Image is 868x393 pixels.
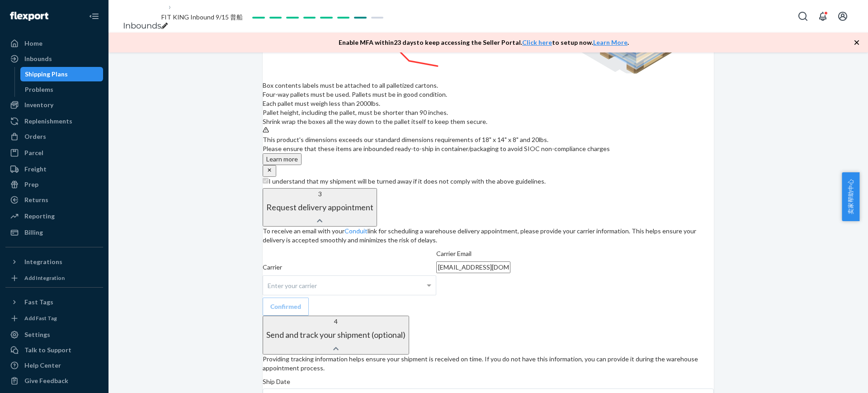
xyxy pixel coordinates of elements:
[263,298,309,316] button: Confirmed
[5,295,103,309] button: Fast Tags
[5,114,103,128] a: Replenishments
[270,302,301,311] div: Confirmed
[24,165,47,174] div: Freight
[5,162,103,176] a: Freight
[5,52,103,66] a: Inbounds
[263,117,714,126] figcaption: Shrink wrap the boxes all the way down to the pallet itself to keep them secure.
[20,67,104,81] a: Shipping Plans
[24,298,53,307] div: Fast Tags
[24,180,38,189] div: Prep
[24,274,65,282] div: Add Integration
[5,225,103,240] a: Billing
[20,82,104,97] a: Problems
[24,330,50,339] div: Settings
[10,12,48,21] img: Flexport logo
[436,261,510,273] input: Enter your carrier email
[85,7,103,25] button: Close Navigation
[161,13,243,21] span: FIT KING Inbound 9/15 普船
[5,129,103,144] a: Orders
[5,209,103,223] a: Reporting
[266,331,406,340] h4: Send and track your shipment (optional)
[339,38,629,47] p: Enable MFA within 23 days to keep accessing the Seller Portal. to setup now. .
[263,153,302,165] button: Learn more
[263,188,377,227] button: 3Request delivery appointment
[593,38,627,46] a: Learn More
[24,39,42,48] div: Home
[263,355,714,373] p: Providing tracking information helps ensure your shipment is received on time. If you do not have...
[5,193,103,207] a: Returns
[263,227,714,245] p: To receive an email with your link for scheduling a warehouse delivery appointment, please provid...
[814,7,832,25] button: Open notifications
[5,255,103,269] button: Integrations
[24,54,52,63] div: Inbounds
[24,100,53,109] div: Inventory
[5,358,103,373] a: Help Center
[24,132,46,141] div: Orders
[269,177,546,185] span: I understand that my shipment will be turned away if it does not comply with the above guidelines.
[263,165,276,177] button: close
[794,7,812,25] button: Open Search Box
[5,98,103,112] a: Inventory
[842,172,859,221] button: 卖家帮助中心
[834,7,852,25] button: Open account menu
[263,135,714,153] div: Please ensure that these items are inbounded ready-to-ship in container/packaging to avoid SIOC n...
[24,314,57,322] div: Add Fast Tag
[24,228,43,237] div: Billing
[263,276,436,295] div: Enter your carrier
[25,70,68,79] div: Shipping Plans
[266,317,406,326] div: 4
[263,90,714,99] figcaption: Four-way pallets must be used. Pallets must be in good condition.
[522,38,552,46] a: Click here
[5,273,103,284] a: Add Integration
[263,135,714,144] div: This product's dimensions exceeds our standard dimensions requirements of 18" x 14" x 8" and 20lbs.
[263,377,290,386] label: Ship Date
[436,249,510,279] label: Carrier Email
[263,178,269,184] input: I understand that my shipment will be turned away if it does not comply with the above guidelines.
[5,327,103,342] a: Settings
[266,189,373,199] div: 3
[263,108,714,117] figcaption: Pallet height, including the pallet, must be shorter than 90 inches.
[24,212,55,221] div: Reporting
[5,374,103,388] button: Give Feedback
[24,148,43,157] div: Parcel
[123,21,161,31] a: Inbounds
[263,263,436,295] label: Carrier
[24,195,48,204] div: Returns
[5,36,103,51] a: Home
[24,361,61,370] div: Help Center
[344,227,368,235] a: Conduit
[266,203,373,212] h4: Request delivery appointment
[24,117,72,126] div: Replenishments
[5,146,103,160] a: Parcel
[5,313,103,324] a: Add Fast Tag
[24,376,68,385] div: Give Feedback
[5,343,103,357] a: Talk to Support
[25,85,53,94] div: Problems
[263,99,714,108] figcaption: Each pallet must weigh less than 2000lbs.
[263,81,714,90] figcaption: Box contents labels must be attached to all palletized cartons.
[24,257,62,266] div: Integrations
[263,316,409,355] button: 4Send and track your shipment (optional)
[5,177,103,192] a: Prep
[24,346,71,355] div: Talk to Support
